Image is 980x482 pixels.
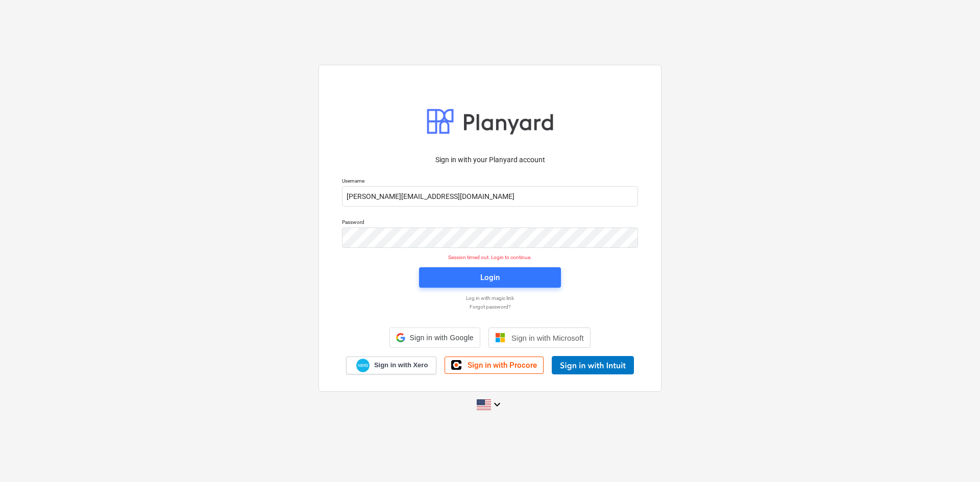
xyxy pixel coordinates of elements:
[389,327,480,348] div: Sign in with Google
[342,177,638,186] p: Username
[468,361,537,370] span: Sign in with Procore
[342,219,638,227] p: Password
[336,254,644,261] p: Session timed out. Login to continue.
[491,398,503,411] i: keyboard_arrow_down
[480,271,500,284] div: Login
[342,155,638,165] p: Sign in with your Planyard account
[356,359,370,372] img: Xero logo
[337,303,643,310] a: Forgot password?
[409,334,473,342] span: Sign in with Google
[374,361,428,370] span: Sign in with Xero
[445,357,544,374] a: Sign in with Procore
[495,333,505,343] img: Microsoft logo
[419,267,561,288] button: Login
[342,186,638,207] input: Username
[346,357,437,374] a: Sign in with Xero
[511,334,584,342] span: Sign in with Microsoft
[337,295,643,301] a: Log in with magic link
